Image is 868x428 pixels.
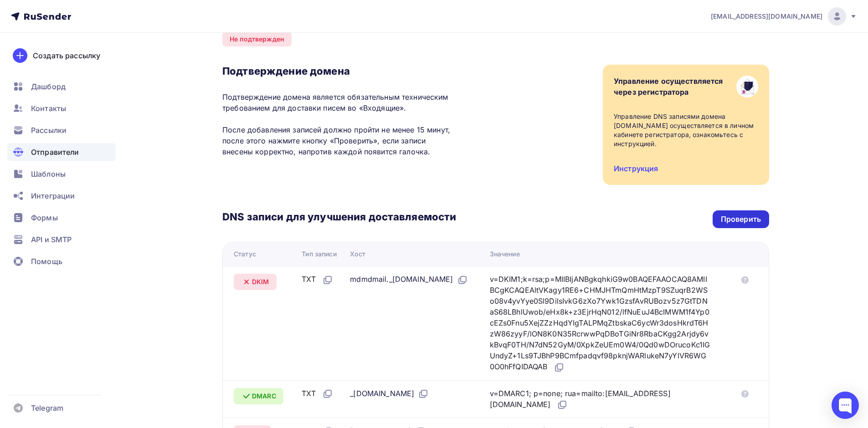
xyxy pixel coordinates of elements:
a: [EMAIL_ADDRESS][DOMAIN_NAME] [711,7,857,25]
div: v=DMARC1; p=none; rua=mailto:[EMAIL_ADDRESS][DOMAIN_NAME] [490,388,710,411]
div: _[DOMAIN_NAME] [350,388,429,400]
a: Шаблоны [7,165,116,183]
div: Не подтвержден [222,32,292,46]
div: Значение [490,250,520,259]
div: Создать рассылку [33,50,100,61]
span: [EMAIL_ADDRESS][DOMAIN_NAME] [711,12,822,21]
span: Шаблоны [31,168,66,179]
p: Подтверждение домена является обязательным техническим требованием для доставки писем во «Входящи... [222,92,456,157]
div: Хост [350,250,365,259]
a: Отправители [7,143,116,161]
a: Дашборд [7,77,116,96]
div: Управление DNS записями домена [DOMAIN_NAME] осуществляется в личном кабинете регистратора, ознак... [614,112,758,148]
div: v=DKIM1;k=rsa;p=MIIBIjANBgkqhkiG9w0BAQEFAAOCAQ8AMIIBCgKCAQEAltVKagy1RE6+CHMJHTmQmHtMzpT9SZuqrB2WS... [490,274,710,373]
h3: Подтверждение домена [222,65,456,77]
a: Инструкция [614,164,658,173]
h3: DNS записи для улучшения доставляемости [222,210,456,225]
span: Помощь [31,256,62,267]
span: Telegram [31,403,63,413]
span: API и SMTP [31,234,72,245]
div: Тип записи [302,250,336,259]
div: mdmdmail._[DOMAIN_NAME] [350,274,467,285]
div: Управление осуществляется через регистратора [614,76,723,97]
span: Отправители [31,147,79,158]
div: Статус [234,250,256,259]
a: Рассылки [7,121,116,139]
div: TXT [302,274,333,285]
span: Дашборд [31,81,66,92]
a: Формы [7,209,116,227]
div: TXT [302,388,333,400]
a: Контакты [7,99,116,117]
span: DKIM [252,277,269,286]
span: Интеграции [31,190,75,201]
div: Проверить [721,214,761,224]
span: Формы [31,212,58,223]
span: DMARC [252,392,276,401]
span: Контакты [31,103,66,114]
span: Рассылки [31,125,67,136]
